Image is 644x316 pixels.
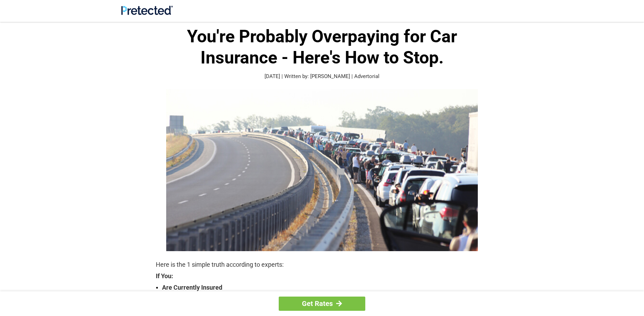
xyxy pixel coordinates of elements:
strong: Are Currently Insured [162,283,488,292]
p: [DATE] | Written by: [PERSON_NAME] | Advertorial [156,72,488,80]
a: Site Logo [121,10,173,16]
h1: You're Probably Overpaying for Car Insurance - Here's How to Stop. [156,26,488,68]
strong: If You: [156,273,488,279]
img: Site Logo [121,6,173,15]
p: Here is the 1 simple truth according to experts: [156,260,488,270]
a: Get Rates [279,297,365,311]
